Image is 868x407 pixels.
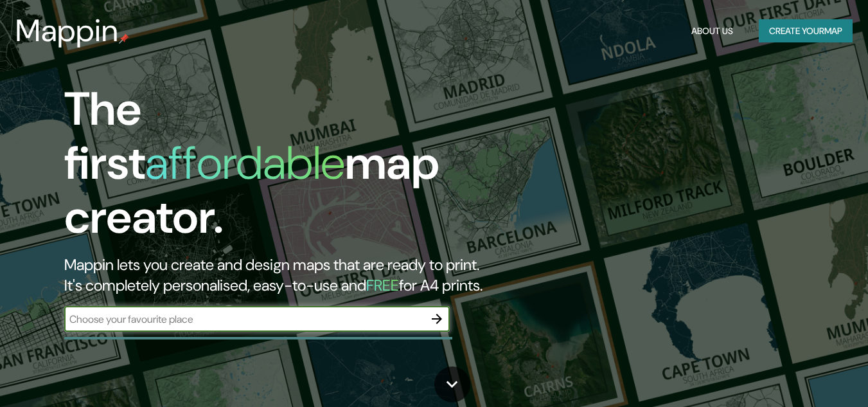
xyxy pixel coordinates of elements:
[64,82,499,255] h1: The first map creator.
[366,275,399,295] h5: FREE
[119,33,129,44] img: mappin-pin
[145,133,345,193] h1: affordable
[64,255,499,296] h2: Mappin lets you create and design maps that are ready to print. It's completely personalised, eas...
[15,13,119,49] h3: Mappin
[686,19,738,43] button: About Us
[64,312,424,327] input: Choose your favourite place
[759,19,853,43] button: Create yourmap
